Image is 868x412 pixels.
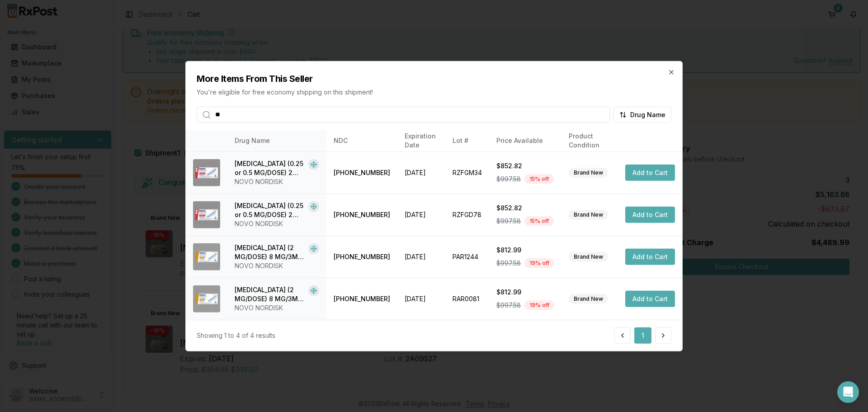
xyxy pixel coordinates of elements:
[197,72,671,85] h2: More Items From This Seller
[625,291,675,307] button: Add to Cart
[197,87,671,96] p: You're eligible for free economy shipping on this shipment!
[561,130,618,152] th: Product Condition
[326,278,397,320] td: [PHONE_NUMBER]
[496,246,554,255] div: $812.99
[625,165,675,181] button: Add to Cart
[193,159,220,186] img: Ozempic (0.25 or 0.5 MG/DOSE) 2 MG/3ML SOPN
[235,303,319,313] div: NOVO NORDISK
[524,300,554,310] div: 19 % off
[496,288,554,297] div: $812.99
[496,259,521,268] span: $997.58
[235,201,305,219] div: [MEDICAL_DATA] (0.25 or 0.5 MG/DOSE) 2 MG/3ML SOPN
[445,278,489,320] td: RAR0081
[524,216,554,226] div: 15 % off
[445,152,489,194] td: RZFGM34
[326,194,397,236] td: [PHONE_NUMBER]
[569,294,608,304] div: Brand New
[235,219,319,228] div: NOVO NORDISK
[524,174,554,184] div: 15 % off
[397,130,446,152] th: Expiration Date
[496,161,554,170] div: $852.82
[569,210,608,220] div: Brand New
[235,243,305,261] div: [MEDICAL_DATA] (2 MG/DOSE) 8 MG/3ML SOPN
[235,261,319,270] div: NOVO NORDISK
[193,201,220,228] img: Ozempic (0.25 or 0.5 MG/DOSE) 2 MG/3ML SOPN
[397,278,446,320] td: [DATE]
[397,152,446,194] td: [DATE]
[193,285,220,313] img: Ozempic (2 MG/DOSE) 8 MG/3ML SOPN
[625,249,675,265] button: Add to Cart
[193,243,220,270] img: Ozempic (2 MG/DOSE) 8 MG/3ML SOPN
[496,175,521,184] span: $997.58
[397,194,446,236] td: [DATE]
[630,110,665,119] span: Drug Name
[197,331,275,340] div: Showing 1 to 4 of 4 results
[569,252,608,262] div: Brand New
[235,159,305,177] div: [MEDICAL_DATA] (0.25 or 0.5 MG/DOSE) 2 MG/3ML SOPN
[489,130,561,152] th: Price Available
[445,194,489,236] td: RZFGD78
[326,236,397,278] td: [PHONE_NUMBER]
[235,285,305,303] div: [MEDICAL_DATA] (2 MG/DOSE) 8 MG/3ML SOPN
[634,327,651,344] button: 1
[235,177,319,186] div: NOVO NORDISK
[496,217,521,226] span: $997.58
[613,106,671,123] button: Drug Name
[496,301,521,310] span: $997.58
[524,258,554,268] div: 19 % off
[326,152,397,194] td: [PHONE_NUMBER]
[445,130,489,152] th: Lot #
[397,236,446,278] td: [DATE]
[445,236,489,278] td: PAR1244
[569,168,608,178] div: Brand New
[496,204,554,213] div: $852.82
[227,130,326,152] th: Drug Name
[625,207,675,223] button: Add to Cart
[326,130,397,152] th: NDC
